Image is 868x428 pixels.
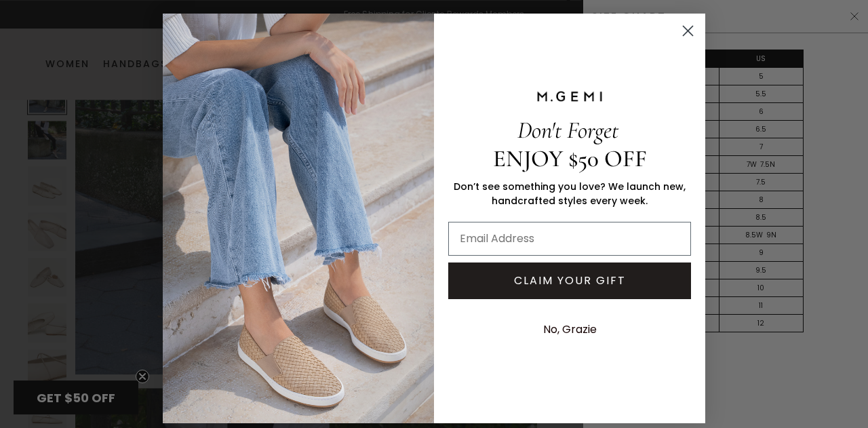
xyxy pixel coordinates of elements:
input: Email Address [448,222,691,256]
img: M.Gemi [163,14,434,423]
button: Close dialog [676,19,700,43]
span: Don’t see something you love? We launch new, handcrafted styles every week. [454,180,686,208]
button: CLAIM YOUR GIFT [448,262,691,299]
span: ENJOY $50 OFF [493,144,647,173]
span: Don't Forget [517,116,618,144]
button: No, Grazie [536,313,604,347]
img: M.GEMI [536,90,604,102]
